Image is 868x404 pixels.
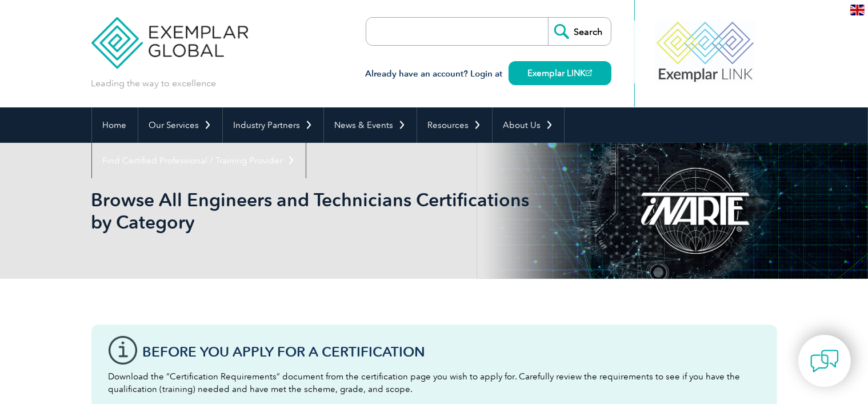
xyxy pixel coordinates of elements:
h3: Already have an account? Login at [366,67,611,81]
a: About Us [493,107,564,143]
img: en [850,5,865,15]
input: Search [548,18,611,45]
p: Download the “Certification Requirements” document from the certification page you wish to apply ... [109,370,760,395]
h3: Before You Apply For a Certification [143,345,760,359]
a: Our Services [138,107,222,143]
a: Industry Partners [223,107,323,143]
a: News & Events [324,107,417,143]
a: Exemplar LINK [509,61,611,85]
a: Home [92,107,138,143]
img: open_square.png [586,70,592,76]
p: Leading the way to excellence [91,77,217,90]
a: Find Certified Professional / Training Provider [92,143,306,178]
a: Resources [417,107,492,143]
img: contact-chat.png [810,347,839,375]
h1: Browse All Engineers and Technicians Certifications by Category [91,189,530,233]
